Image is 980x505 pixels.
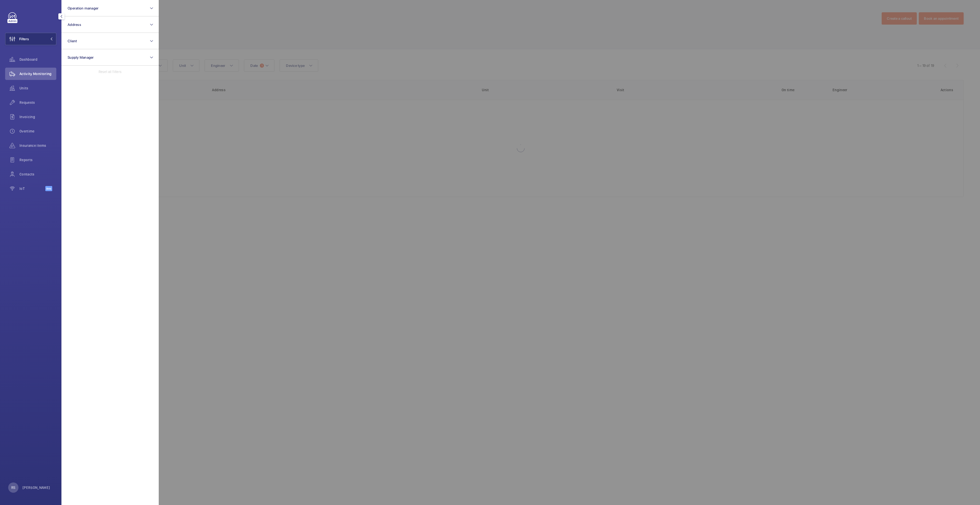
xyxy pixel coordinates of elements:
[45,186,52,191] span: Beta
[19,86,56,91] span: Units
[19,186,45,191] span: IoT
[23,485,50,490] p: [PERSON_NAME]
[19,36,29,42] span: Filters
[19,57,56,62] span: Dashboard
[19,157,56,162] span: Reports
[19,71,56,76] span: Activity Monitoring
[11,485,15,490] p: RS
[19,143,56,148] span: Insurance items
[19,129,56,134] span: Overtime
[19,172,56,177] span: Contacts
[5,33,56,45] button: Filters
[19,100,56,105] span: Requests
[19,114,56,119] span: Invoicing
